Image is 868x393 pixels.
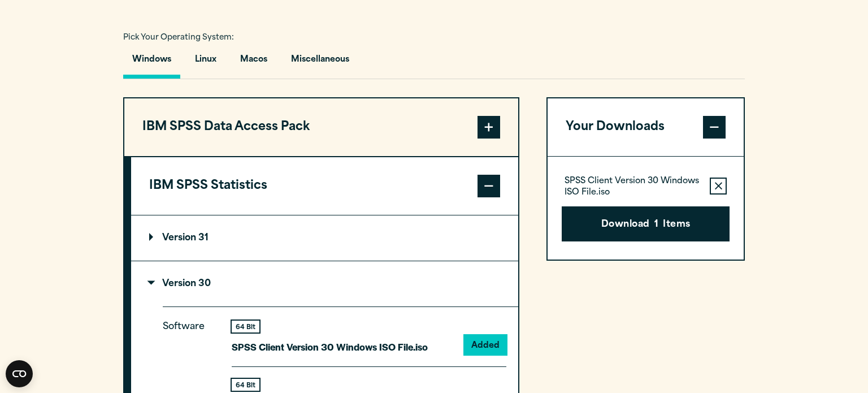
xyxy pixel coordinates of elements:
button: Download1Items [562,206,730,241]
button: IBM SPSS Statistics [131,157,518,215]
summary: Version 31 [131,215,518,261]
button: Windows [123,46,180,79]
div: 64 Bit [232,321,259,332]
span: 1 [654,218,658,232]
summary: Version 30 [131,261,518,306]
button: IBM SPSS Data Access Pack [124,98,518,156]
button: Added [465,335,506,355]
button: Your Downloads [548,98,744,156]
p: SPSS Client Version 30 Windows ISO File.iso [565,176,701,198]
button: Linux [186,46,225,79]
div: 64 Bit [232,379,259,391]
span: Pick Your Operating System: [123,34,234,41]
button: Open CMP widget [6,360,33,387]
button: Macos [231,46,276,79]
p: SPSS Client Version 30 Windows ISO File.iso [232,339,428,355]
p: Version 30 [149,279,211,288]
div: Your Downloads [548,156,744,260]
p: Version 31 [149,234,209,243]
button: Miscellaneous [282,46,358,79]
